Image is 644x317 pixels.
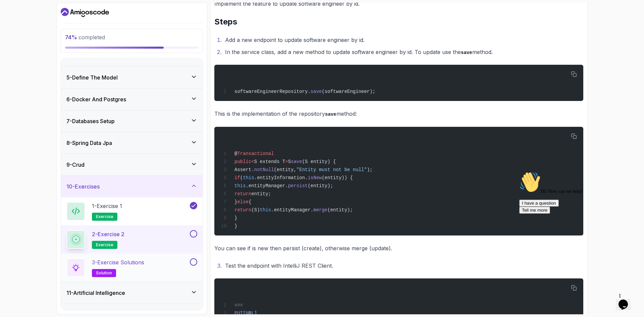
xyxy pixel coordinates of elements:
h3: 11 - Artificial Intelligence [66,289,125,297]
span: 74 % [65,34,77,41]
button: 2-Exercise 2exercise [66,230,197,249]
span: .entityManager. [246,183,288,189]
span: S extends T [254,159,285,164]
button: 9-Crud [61,154,203,175]
span: } [234,223,237,229]
li: In the service class, add a new method to update software engineer by id. To update use the method. [223,47,583,57]
p: This is the implementation of the repository method: [214,109,583,119]
span: if [234,175,240,180]
span: completed [65,34,105,41]
h3: 7 - Databases Setup [66,117,115,125]
span: save [291,159,302,164]
span: (entity)) { [322,175,353,180]
span: ( [240,175,243,180]
button: 5-Define The Model [61,67,203,88]
span: .entityInformation. [254,175,308,180]
span: @ [234,151,237,156]
p: 1 - Exercise 1 [92,202,122,210]
span: notNull [254,167,274,172]
button: 8-Spring Data Jpa [61,132,203,154]
span: isNew [308,175,322,180]
span: < [251,159,254,164]
span: return [234,207,251,213]
img: :wave: [3,3,24,24]
a: Dashboard [61,7,109,18]
p: 2 - Exercise 2 [92,230,124,238]
button: 7-Databases Setup [61,110,203,132]
span: PUT [234,311,243,316]
code: save [461,50,472,55]
span: (entity); [308,183,333,189]
span: } [234,199,237,205]
span: public [234,159,251,164]
span: (entity); [327,207,353,213]
span: return [234,191,251,197]
h3: 6 - Docker And Postgres [66,95,126,103]
span: Hi! How can we help? [3,20,66,25]
button: Tell me more [3,38,34,45]
span: merge [313,207,327,213]
h3: 5 - Define The Model [66,73,118,82]
span: { [249,199,251,205]
button: 6-Docker And Postgres [61,89,203,110]
button: 1-Exercise 1exercise [66,202,197,221]
li: Test the endpoint with IntelliJ REST Client. [223,261,583,270]
span: } [234,215,237,221]
p: You can see if is new then persist (create), otherwise merge (update). [214,244,583,253]
p: 3 - Exercise Solutions [92,258,144,266]
button: I have a question [3,31,42,38]
span: exercise [96,242,113,248]
iframe: chat widget [517,169,637,287]
span: ); [367,167,373,172]
div: 👋Hi! How can we help?I have a questionTell me more [3,3,123,45]
span: ### [234,303,243,308]
h3: 8 - Spring Data Jpa [66,139,112,147]
span: else [237,199,249,205]
span: softwareEngineerRepository. [234,89,311,94]
span: this [234,183,246,189]
code: save [325,112,336,117]
span: (softwareEngineer); [322,89,375,94]
h3: 10 - Exercises [66,182,100,191]
span: this [243,175,254,180]
span: Transactional [237,151,274,156]
iframe: chat widget [616,290,637,310]
h2: Steps [214,16,583,27]
span: (S entity) { [302,159,336,164]
span: "Entity must not be null" [297,167,367,172]
span: entity; [251,191,271,197]
button: 11-Artificial Intelligence [61,282,203,304]
span: (entity, [274,167,297,172]
span: [URL] [243,311,257,316]
span: save [311,89,322,94]
button: 10-Exercises [61,176,203,197]
span: this [260,207,271,213]
button: 3-Exercise Solutionssolution [66,258,197,277]
span: > [285,159,288,164]
span: persist [288,183,308,189]
span: exercise [96,214,113,219]
span: S [288,159,291,164]
span: Assert. [234,167,254,172]
span: solution [96,270,112,276]
h3: 9 - Crud [66,161,85,169]
span: (S) [251,207,260,213]
li: Add a new endpoint to update software engineer by id. [223,35,583,45]
span: .entityManager. [271,207,313,213]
